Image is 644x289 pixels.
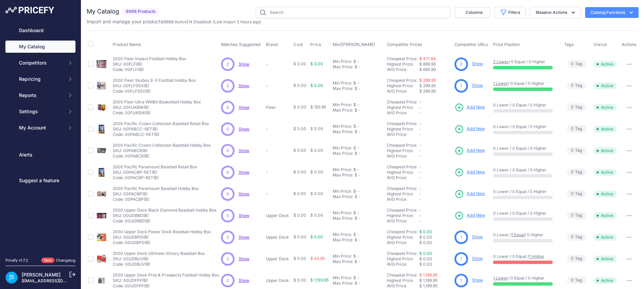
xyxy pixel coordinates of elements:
span: Actions [622,42,637,47]
span: Add New [467,147,485,154]
div: $ [353,145,356,151]
p: 0 Lower / 0 Equal / 0 Higher [493,102,557,108]
span: $ 0.00 [293,104,306,110]
div: - [356,210,359,216]
span: - [419,170,421,175]
span: Tag [567,125,586,133]
a: Add New [454,168,485,177]
span: Show [239,278,249,283]
p: - [266,191,291,197]
span: 0 [226,126,229,132]
span: Product Name [113,42,141,47]
p: 0 Lower / 0 Equal / 0 Higher [493,124,557,129]
p: / 0 Equal / 0 Higher [493,81,557,86]
span: Show [239,191,249,196]
p: Code: 00PABCC-RET(B) [113,132,209,137]
div: AVG Price: [387,110,419,116]
span: Tag [567,233,586,241]
a: Cheapest Price: [387,208,417,213]
div: Max Price: [333,129,353,135]
a: $ 0.00 [419,229,432,234]
span: $ 0.00 [293,148,306,153]
span: Min/[PERSON_NAME] [333,42,375,47]
h2: My Catalog [87,7,119,16]
a: $ 471.84 [419,56,436,61]
div: - [357,107,361,113]
div: $ [353,102,356,107]
img: Pricefy Logo [5,7,54,14]
span: 0 [571,104,574,111]
div: - [357,86,361,91]
a: Cheapest Price: [387,229,417,234]
p: 0 Lower / 0 Equal / 0 Higher [493,146,557,151]
span: Active [594,61,617,68]
span: Price [310,42,321,47]
span: 0 [226,148,229,154]
span: - [419,191,421,196]
span: $ 0.00 [293,169,306,174]
p: - [266,170,291,175]
span: Competitors [19,59,63,66]
span: 2 [460,61,462,67]
div: - [356,145,359,151]
p: 2000 Pacific Crown Collection Baseball Retail Box [113,121,209,126]
div: $ [353,59,356,64]
span: Tag [567,60,586,68]
span: 0 [571,212,574,219]
a: Show [239,170,249,175]
div: - [357,64,361,70]
span: 0 [226,104,229,111]
div: $ [353,189,356,194]
span: Tag [567,147,586,154]
div: AVG Price: [387,218,419,224]
span: 6668 Products [122,8,160,16]
a: Cheapest Price: [387,56,417,61]
span: Brand [266,42,278,47]
span: Cost [293,42,303,47]
div: Highest Price: [387,235,419,240]
p: Code: 00PABCR(B) [113,153,211,159]
span: $ 0.00 [310,83,323,88]
div: - [356,189,359,194]
span: Add New [467,212,485,219]
a: Show [239,148,249,153]
span: Show [239,235,249,240]
span: Tag [567,212,586,219]
a: Add New [454,189,485,199]
a: Cheapest Price: [387,78,417,83]
span: Show [239,62,249,67]
span: (Last import 5 Hours ago) [213,19,261,24]
button: My Account [5,122,75,134]
span: My Account [19,124,63,131]
div: $ [353,167,356,172]
span: Show [239,126,249,131]
p: 2000 Fleer Ultra WNBA Basketball Hobby Box [113,99,201,105]
span: $ 899.95 [419,62,436,67]
p: Import and manage your products [87,18,261,25]
span: - [419,132,421,137]
p: 0 Lower / 0 Equal / 0 Higher [493,167,557,173]
p: Code: 00PACBP(B) [113,197,199,202]
a: [PERSON_NAME] [22,272,61,278]
span: Active [594,147,617,154]
button: Columns [455,7,490,18]
div: Max Price: [333,86,353,91]
div: - [356,80,359,86]
p: Fleer [266,105,291,110]
p: 2000 Pacific Crown Collection Baseball Hobby Box [113,143,211,148]
span: Active [594,191,617,197]
span: Matches Suggested [221,42,261,47]
a: Cheapest Price: [387,272,417,278]
div: $ [355,151,357,156]
span: 0 [571,126,574,132]
button: Massive Actions [530,7,581,18]
a: Cheapest Price: [387,251,417,256]
div: $ [353,210,356,216]
div: - [357,216,361,221]
div: - [357,151,361,156]
a: Cheapest Price: [387,143,417,148]
a: Show [239,213,249,218]
span: - [419,164,421,169]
